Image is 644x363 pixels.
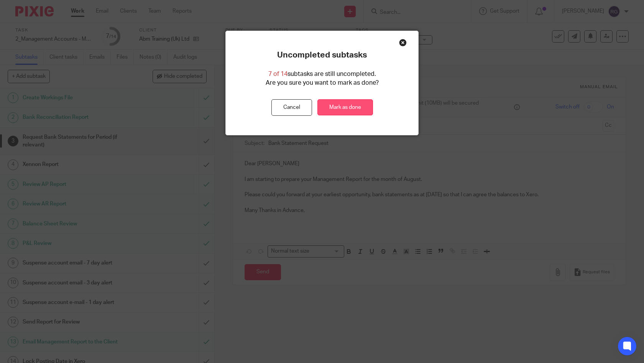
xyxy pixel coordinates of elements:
[271,99,312,116] button: Cancel
[266,79,379,87] p: Are you sure you want to mark as done?
[277,50,367,60] p: Uncompleted subtasks
[317,99,373,116] a: Mark as done
[399,39,407,46] div: Close this dialog window
[268,71,287,77] span: 7 of 14
[268,70,376,79] p: subtasks are still uncompleted.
